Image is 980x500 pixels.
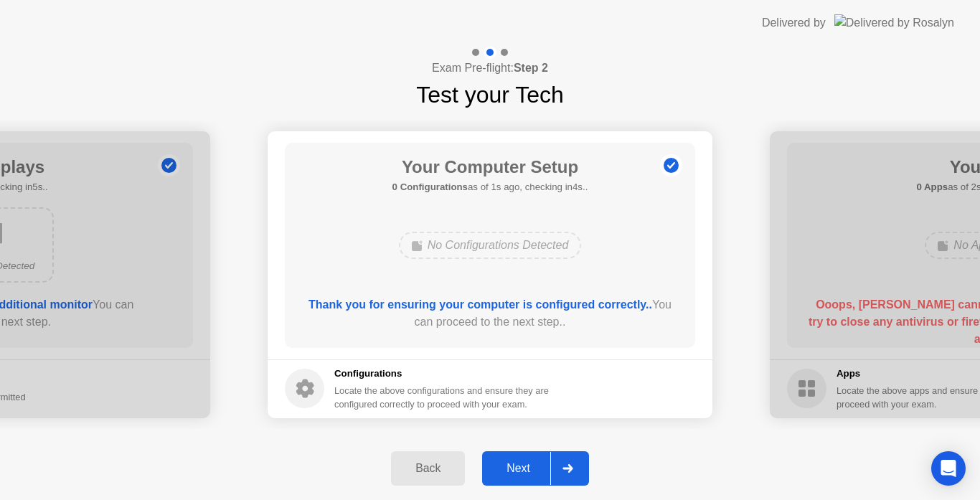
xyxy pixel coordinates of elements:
[834,14,954,31] img: Delivered by Rosalyn
[514,62,548,74] b: Step 2
[334,384,552,411] div: Locate the above configurations and ensure they are configured correctly to proceed with your exam.
[416,77,564,112] h1: Test your Tech
[392,180,588,194] h5: as of 1s ago, checking in4s..
[392,181,468,192] b: 0 Configurations
[391,451,465,486] button: Back
[931,451,966,486] div: Open Intercom Messenger
[482,451,589,486] button: Next
[392,154,588,180] h1: Your Computer Setup
[308,298,652,311] b: Thank you for ensuring your computer is configured correctly..
[306,296,675,331] div: You can proceed to the next step..
[432,60,548,77] h4: Exam Pre-flight:
[486,462,550,475] div: Next
[399,232,582,259] div: No Configurations Detected
[395,462,461,475] div: Back
[762,14,826,32] div: Delivered by
[334,367,552,381] h5: Configurations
